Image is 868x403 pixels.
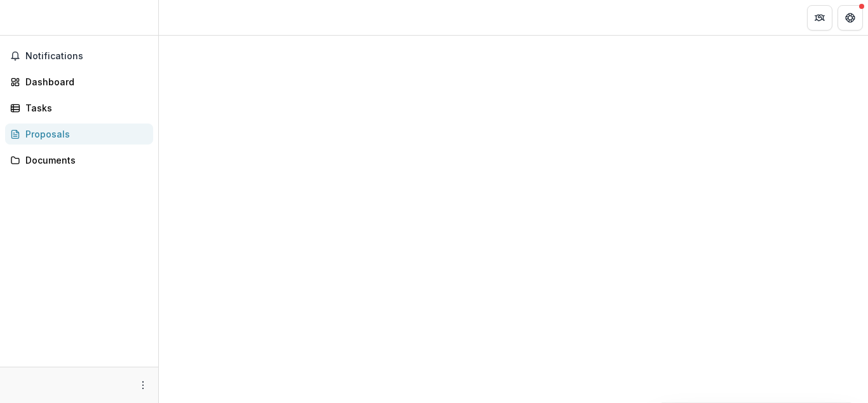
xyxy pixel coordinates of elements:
[807,5,832,31] button: Partners
[135,378,151,393] button: More
[25,127,143,141] div: Proposals
[5,124,153,145] a: Proposals
[25,153,143,167] div: Documents
[5,150,153,171] a: Documents
[25,51,148,62] span: Notifications
[5,71,153,92] a: Dashboard
[837,5,863,31] button: Get Help
[5,97,153,118] a: Tasks
[5,46,153,66] button: Notifications
[25,101,143,115] div: Tasks
[25,75,143,88] div: Dashboard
